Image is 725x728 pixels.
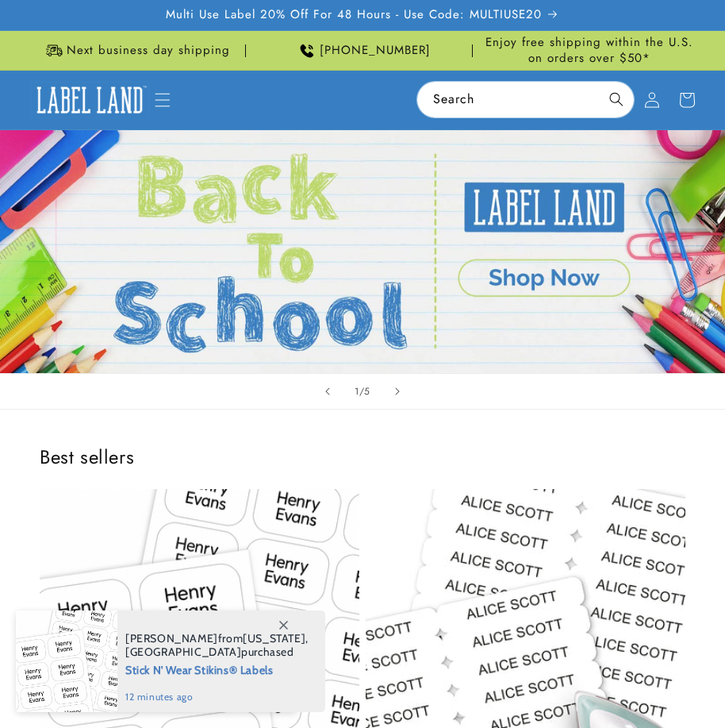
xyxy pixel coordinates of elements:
[380,374,415,409] button: Next slide
[25,31,246,70] div: Announcement
[310,374,345,409] button: Previous slide
[364,383,370,399] span: 5
[67,43,230,59] span: Next business day shipping
[125,632,309,659] span: from , purchased
[125,645,241,659] span: [GEOGRAPHIC_DATA]
[355,383,359,399] span: 1
[125,631,218,645] span: [PERSON_NAME]
[479,31,700,70] div: Announcement
[599,82,634,117] button: Search
[252,31,473,70] div: Announcement
[166,7,542,23] span: Multi Use Label 20% Off For 48 Hours - Use Code: MULTIUSE20
[320,43,431,59] span: [PHONE_NUMBER]
[24,75,155,125] a: Label Land
[30,82,149,119] img: Label Land
[359,383,365,399] span: /
[125,659,309,679] span: Stick N' Wear Stikins® Labels
[145,83,180,117] summary: Menu
[479,35,700,66] span: Enjoy free shipping within the U.S. on orders over $50*
[125,690,309,704] span: 12 minutes ago
[40,445,685,469] h2: Best sellers
[243,631,305,645] span: [US_STATE]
